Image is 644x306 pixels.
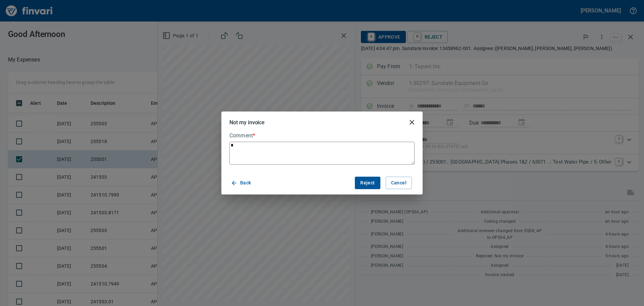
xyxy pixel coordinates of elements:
[229,133,415,138] label: Comment
[360,179,375,187] span: Reject
[229,119,265,126] h5: Not my invoice
[355,177,380,189] button: Reject
[232,179,251,187] span: Back
[229,177,254,189] button: Back
[404,114,420,130] button: close
[391,179,407,187] span: Cancel
[386,177,412,189] button: Cancel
